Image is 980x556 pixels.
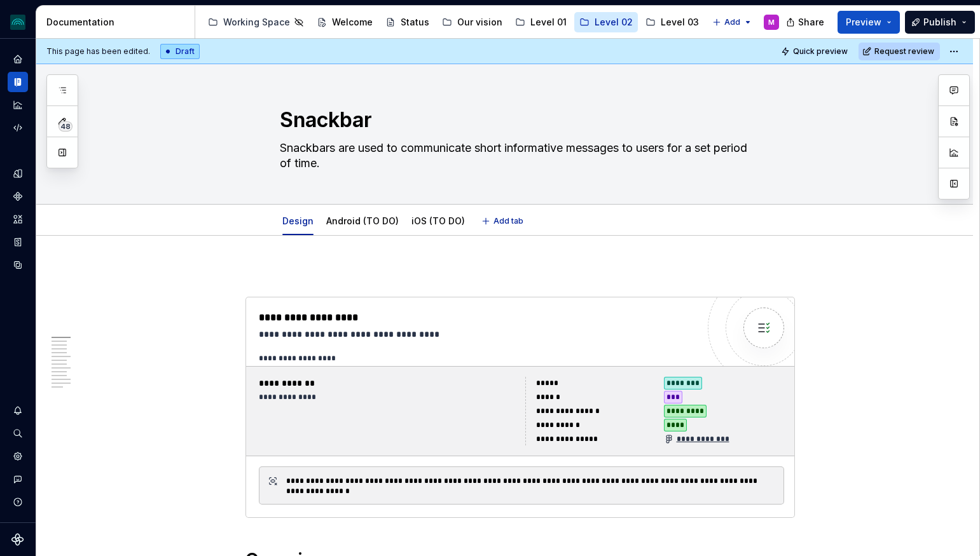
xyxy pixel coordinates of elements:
[874,46,934,57] span: Request review
[8,209,28,229] a: Assets
[8,232,28,252] a: Storybook stories
[905,11,975,34] button: Publish
[160,44,200,59] div: Draft
[321,207,404,234] div: Android (TO DO)
[8,118,28,138] a: Code automation
[10,15,25,30] img: 418c6d47-6da6-4103-8b13-b5999f8989a1.png
[457,16,502,29] div: Our vision
[8,163,28,184] a: Design tokens
[798,16,824,29] span: Share
[846,16,881,29] span: Preview
[8,72,28,92] a: Documentation
[595,16,633,29] div: Level 02
[11,533,24,546] svg: Supernova Logo
[768,17,775,27] div: M
[8,255,28,275] a: Data sources
[793,46,848,57] span: Quick preview
[530,16,567,29] div: Level 01
[282,215,314,226] a: Design
[8,469,28,489] button: Contact support
[777,43,853,60] button: Quick preview
[277,207,319,234] div: Design
[707,12,784,32] a: UX patterns
[59,121,72,132] span: 48
[8,49,28,69] a: Home
[708,13,756,31] button: Add
[380,12,434,32] a: Status
[661,16,699,29] div: Level 03
[478,212,529,230] button: Add tab
[312,12,378,32] a: Welcome
[406,207,470,234] div: iOS (TO DO)
[8,186,28,207] a: Components
[203,12,309,32] a: Working Space
[510,12,572,32] a: Level 01
[277,138,758,173] textarea: Snackbars are used to communicate short informative messages to users for a set period of time.
[46,16,190,29] div: Documentation
[8,95,28,115] a: Analytics
[640,12,704,32] a: Level 03
[326,215,399,226] a: Android (TO DO)
[780,11,832,34] button: Share
[437,12,507,32] a: Our vision
[332,16,373,29] div: Welcome
[574,12,638,32] a: Level 02
[277,105,758,135] textarea: Snackbar
[203,10,706,35] div: Page tree
[838,11,900,34] button: Preview
[411,215,465,226] a: iOS (TO DO)
[859,43,940,60] button: Request review
[8,446,28,466] a: Settings
[8,423,28,444] button: Search ⌘K
[923,16,956,29] span: Publish
[223,16,290,29] div: Working Space
[493,216,523,226] span: Add tab
[401,16,429,29] div: Status
[724,17,740,27] span: Add
[46,46,150,57] span: This page has been edited.
[8,400,28,421] button: Notifications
